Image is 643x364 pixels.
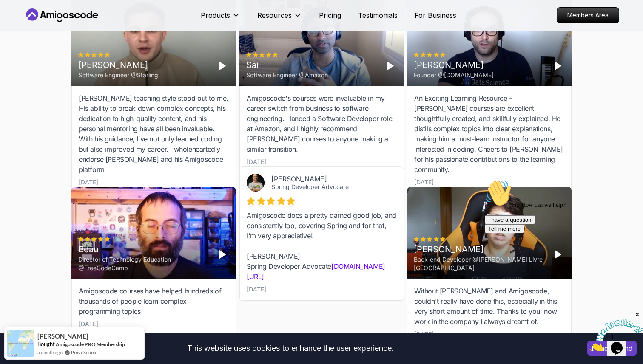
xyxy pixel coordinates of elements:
[79,93,229,175] div: [PERSON_NAME] teaching style stood out to me. His ability to break down complex concepts, his ded...
[319,10,341,20] a: Pricing
[79,320,98,329] div: [DATE]
[56,341,125,347] a: Amigoscode PRO Membership
[557,8,619,23] p: Members Area
[3,3,7,11] span: 1
[246,59,328,71] div: Sai
[246,71,328,80] div: Software Engineer @Amazon
[247,285,266,293] div: [DATE]
[414,286,564,327] div: Without [PERSON_NAME] and Amigoscode, I couldn't really have done this, especially in this very s...
[78,71,158,80] div: Software Engineer @Starling
[271,183,349,190] a: Spring Developer Advocate
[414,178,434,187] div: [DATE]
[358,10,398,20] a: Testimonials
[414,330,434,339] div: [DATE]
[78,244,209,256] div: Beau
[271,175,383,183] div: [PERSON_NAME]
[37,341,55,347] span: Bought
[37,333,88,340] span: [PERSON_NAME]
[247,158,266,166] div: [DATE]
[78,59,158,71] div: [PERSON_NAME]
[3,25,84,32] span: Hi! How can we help?
[201,10,230,20] p: Products
[3,3,31,31] img: :wave:
[414,71,494,80] div: Founder @[DOMAIN_NAME]
[590,311,643,351] iframe: chat widget
[414,256,544,273] div: Back-end Developer @[PERSON_NAME] Livre [GEOGRAPHIC_DATA]
[6,339,575,358] div: This website uses cookies to enhance the user experience.
[257,10,302,27] button: Resources
[557,7,619,23] a: Members Area
[257,10,292,20] p: Resources
[551,59,565,73] button: Play
[3,48,43,57] button: Tell me more
[7,330,34,357] img: provesource social proof notification image
[414,244,544,256] div: [PERSON_NAME]
[216,59,229,73] button: Play
[384,59,397,73] button: Play
[37,349,63,356] span: a month ago
[216,248,229,262] button: Play
[247,210,397,282] div: Amigoscode does a pretty darned good job, and consistently too, covering Spring and for that, I'm...
[247,93,397,155] div: Amigoscode's courses were invaluable in my career switch from business to software engineering. I...
[79,286,229,317] div: Amigoscode courses have helped hundreds of thousands of people learn complex programming topics
[3,3,156,57] div: 👋Hi! How can we help?I have a questionTell me more
[587,341,637,356] button: Accept cookies
[71,349,97,356] a: ProveSource
[481,176,634,326] iframe: chat widget
[414,93,564,175] div: An Exciting Learning Resource - [PERSON_NAME] courses are excellent, thoughtfully created, and sk...
[78,256,209,273] div: Director of Technology Education @FreeCodeCamp
[201,10,240,27] button: Products
[247,174,265,192] img: Josh Long avatar
[415,10,456,20] a: For Business
[414,59,494,71] div: [PERSON_NAME]
[79,178,98,187] div: [DATE]
[3,39,54,48] button: I have a question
